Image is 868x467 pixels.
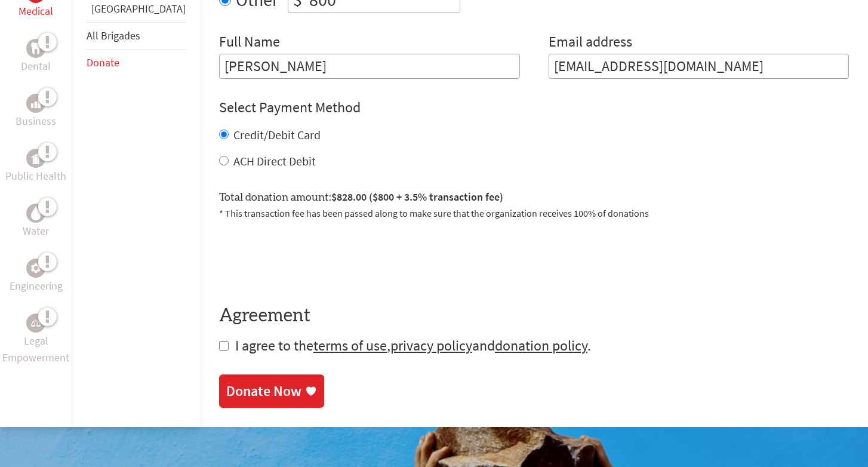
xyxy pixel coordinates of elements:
[219,305,849,327] h4: Agreement
[87,50,186,76] li: Donate
[390,336,472,355] a: privacy policy
[19,3,53,20] p: Medical
[87,1,186,22] li: Belize
[235,336,591,355] span: I agree to the , and .
[549,32,632,54] label: Email address
[87,22,186,50] li: All Brigades
[31,99,41,108] img: Business
[233,153,316,168] label: ACH Direct Debit
[31,207,41,220] img: Water
[2,314,69,366] a: Legal EmpowermentLegal Empowerment
[23,223,49,239] p: Water
[26,94,45,113] div: Business
[31,43,41,54] img: Dental
[331,190,503,204] span: $828.00 ($800 + 3.5% transaction fee)
[226,382,301,401] div: Donate Now
[10,259,63,294] a: EngineeringEngineering
[313,336,387,355] a: terms of use
[23,204,49,239] a: WaterWater
[219,54,520,79] input: Enter Full Name
[87,56,119,69] a: Donate
[31,152,41,164] img: Public Health
[21,39,51,75] a: DentalDental
[5,168,66,185] p: Public Health
[26,39,45,58] div: Dental
[549,54,849,79] input: Your Email
[26,259,45,278] div: Engineering
[219,98,849,117] h4: Select Payment Method
[21,58,51,75] p: Dental
[87,29,140,42] a: All Brigades
[2,333,69,366] p: Legal Empowerment
[5,149,66,185] a: Public HealthPublic Health
[31,263,41,273] img: Engineering
[219,374,324,408] a: Donate Now
[26,204,45,223] div: Water
[16,94,56,130] a: BusinessBusiness
[495,336,587,355] a: donation policy
[31,319,41,327] img: Legal Empowerment
[10,278,63,294] p: Engineering
[219,235,401,281] iframe: reCAPTCHA
[219,189,503,206] label: Total donation amount:
[26,149,45,168] div: Public Health
[233,127,321,142] label: Credit/Debit Card
[16,113,56,130] p: Business
[219,206,849,220] p: * This transaction fee has been passed along to make sure that the organization receives 100% of ...
[26,314,45,333] div: Legal Empowerment
[91,2,186,16] a: [GEOGRAPHIC_DATA]
[219,32,280,54] label: Full Name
